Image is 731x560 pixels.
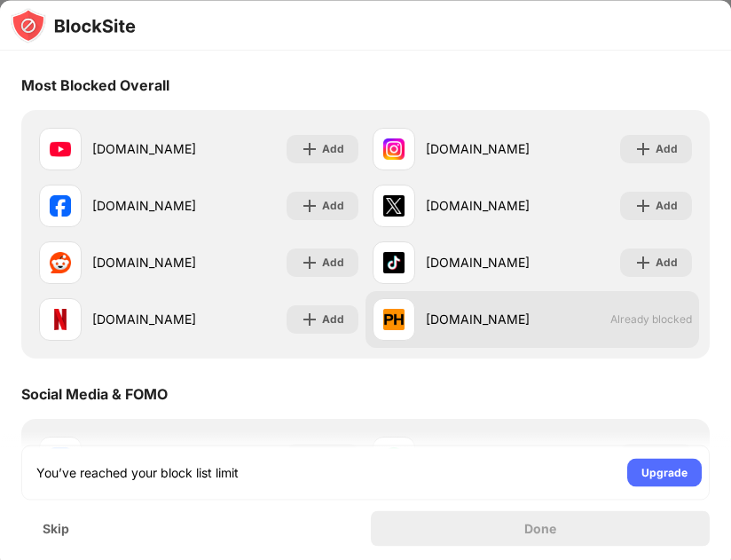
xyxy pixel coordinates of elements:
div: [DOMAIN_NAME] [426,140,532,159]
img: favicons [50,309,71,330]
img: favicons [50,195,71,217]
img: favicons [50,138,71,160]
div: Skip [43,521,69,535]
div: You’ve reached your block list limit [36,463,239,481]
div: Upgrade [641,463,688,481]
img: favicons [383,138,405,160]
img: favicons [50,252,71,273]
div: [DOMAIN_NAME] [92,140,199,159]
div: Add [322,197,344,215]
div: Add [656,197,678,215]
div: [DOMAIN_NAME] [426,311,532,329]
img: favicons [383,195,405,217]
img: logo-blocksite.svg [11,7,136,43]
div: Add [322,311,344,328]
div: [DOMAIN_NAME] [92,254,199,272]
img: favicons [383,309,405,330]
div: Add [656,140,678,158]
div: [DOMAIN_NAME] [92,311,199,329]
div: Add [322,254,344,272]
div: [DOMAIN_NAME] [426,197,532,216]
div: Social Media & FOMO [21,385,168,403]
div: Add [656,254,678,272]
div: [DOMAIN_NAME] [92,197,199,216]
span: Already blocked [610,313,692,327]
div: [DOMAIN_NAME] [426,254,532,272]
div: Add [322,140,344,158]
img: favicons [383,252,405,273]
div: Most Blocked Overall [21,76,169,94]
div: Done [524,521,556,535]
